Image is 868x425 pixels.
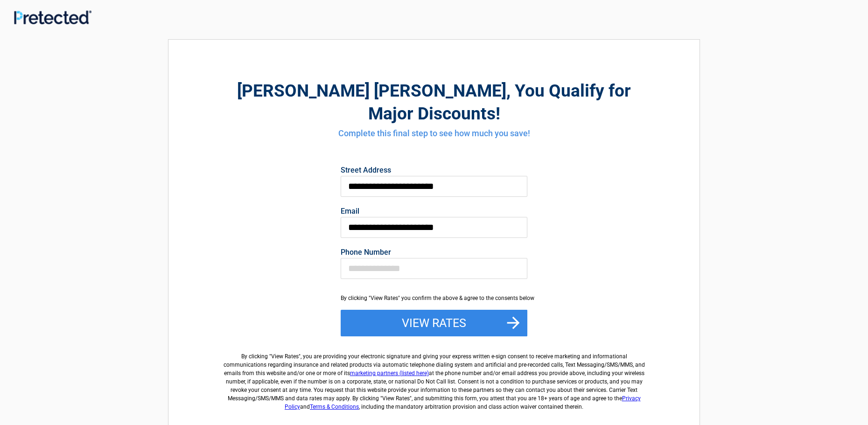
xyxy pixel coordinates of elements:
h4: Complete this final step to see how much you save! [220,127,648,139]
h2: , You Qualify for Major Discounts! [220,79,648,125]
label: Phone Number [341,249,527,256]
a: Terms & Conditions [310,404,359,410]
span: [PERSON_NAME] [PERSON_NAME] [237,81,506,101]
label: Street Address [341,167,527,174]
div: By clicking "View Rates" you confirm the above & agree to the consents below [341,294,527,302]
a: marketing partners (listed here) [350,370,429,376]
span: View Rates [271,353,299,360]
label: By clicking " ", you are providing your electronic signature and giving your express written e-si... [220,345,648,411]
label: Email [341,208,527,215]
img: Main Logo [14,10,91,24]
button: View Rates [341,310,527,337]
